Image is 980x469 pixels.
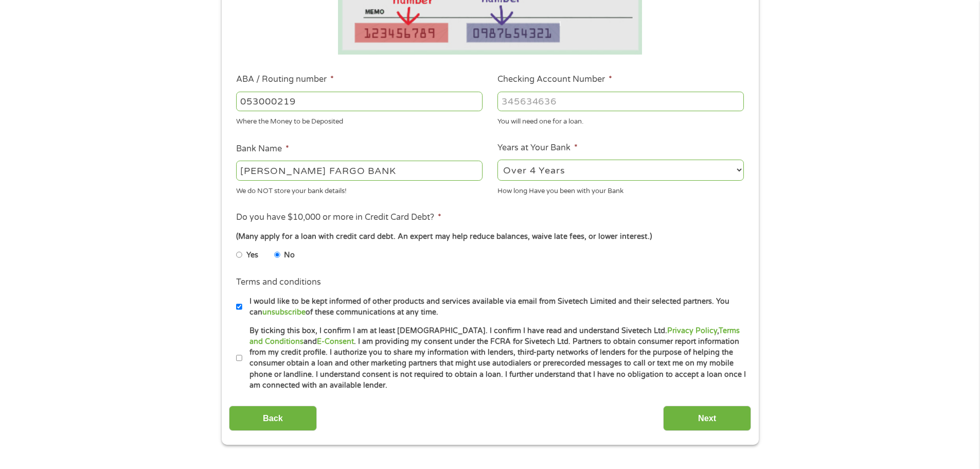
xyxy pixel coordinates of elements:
a: E-Consent [317,337,354,346]
label: Do you have $10,000 or more in Credit Card Debt? [236,212,441,223]
label: Bank Name [236,144,289,154]
input: 263177916 [236,92,483,111]
label: Years at Your Bank [497,143,578,153]
input: Next [663,406,751,431]
input: 345634636 [497,92,744,111]
div: We do NOT store your bank details! [236,182,483,196]
label: By ticking this box, I confirm I am at least [DEMOGRAPHIC_DATA]. I confirm I have read and unders... [242,325,747,391]
div: (Many apply for a loan with credit card debt. An expert may help reduce balances, waive late fees... [236,231,743,242]
input: Back [229,406,317,431]
div: How long Have you been with your Bank [497,182,744,196]
a: unsubscribe [262,308,306,317]
a: Terms and Conditions [250,326,740,346]
label: I would like to be kept informed of other products and services available via email from Sivetech... [242,296,747,318]
div: Where the Money to be Deposited [236,113,483,127]
div: You will need one for a loan. [497,113,744,127]
label: Checking Account Number [497,74,612,85]
a: Privacy Policy [667,326,717,335]
label: ABA / Routing number [236,74,334,85]
label: No [284,250,295,261]
label: Yes [246,250,258,261]
label: Terms and conditions [236,277,321,288]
